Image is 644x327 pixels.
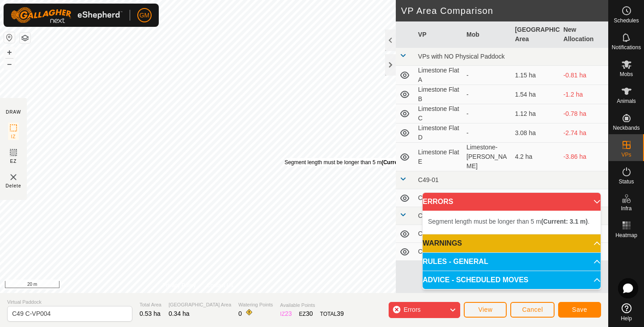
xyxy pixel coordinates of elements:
span: View [478,306,492,313]
div: - [466,109,508,119]
img: Gallagher Logo [11,7,123,23]
div: Limestone-[PERSON_NAME] [466,143,508,171]
td: 0.17 ha [511,189,559,207]
td: -2.74 ha [560,123,608,143]
td: 1.54 ha [511,85,559,104]
span: Virtual Paddock [7,298,132,306]
td: 1.12 ha [511,104,559,123]
span: Mobs [620,72,633,77]
p-accordion-header: RULES - GENERAL [423,253,601,271]
div: - [466,71,508,80]
span: VPs with NO Physical Paddock [418,53,505,60]
span: 0.34 ha [169,310,190,317]
span: VPs [621,152,631,157]
span: 39 [337,310,344,317]
td: C49 C [415,189,463,207]
th: Mob [463,21,511,48]
th: New Allocation [560,21,608,48]
div: - [466,128,508,138]
p-accordion-header: ADVICE - SCHEDULED MOVES [423,271,601,289]
td: Limestone Flat E [415,143,463,171]
td: 1.15 ha [511,66,559,85]
b: (Current: 3.1 m) [381,159,421,166]
a: Contact Us [207,281,233,289]
button: Save [558,302,601,318]
span: Errors [403,306,420,313]
td: 3.08 ha [511,123,559,143]
span: GM [140,11,150,20]
div: EZ [299,309,313,319]
h2: VP Area Comparison [401,5,608,16]
td: Limestone Flat D [415,123,463,143]
span: Segment length must be longer than 5 m . [428,218,589,225]
div: TOTAL [320,309,344,319]
span: Save [572,306,587,313]
div: DRAW [6,109,21,115]
span: Schedules [614,18,639,23]
td: C49 C-VP002 [415,225,463,243]
span: Help [621,316,632,321]
span: 0 [238,310,242,317]
button: Map Layers [20,33,30,43]
span: ADVICE - SCHEDULED MOVES [423,276,528,284]
th: VP [415,21,463,48]
td: -1.2 ha [560,85,608,104]
p-accordion-content: ERRORS [423,211,601,234]
div: IZ [280,309,292,319]
span: IZ [11,133,16,140]
span: 0.53 ha [140,310,161,317]
button: + [4,47,15,58]
span: Animals [617,98,636,104]
span: EZ [10,158,17,165]
span: Total Area [140,301,161,309]
span: Neckbands [613,125,640,131]
span: C49-02 [418,212,439,219]
td: +0.17 ha [560,189,608,207]
img: VP [8,172,19,183]
span: WARNINGS [423,240,462,247]
span: Delete [6,183,21,189]
td: Limestone Flat C [415,104,463,123]
span: [GEOGRAPHIC_DATA] Area [169,301,231,309]
span: Notifications [612,45,641,50]
button: Cancel [510,302,555,318]
p-accordion-header: ERRORS [423,193,601,211]
span: Available Points [280,302,343,309]
span: Status [619,179,634,184]
span: Infra [621,206,631,211]
a: Help [609,300,644,325]
span: 23 [285,310,292,317]
td: C49 C-VP003 [415,243,463,261]
div: Segment length must be longer than 5 m . [284,158,423,166]
span: RULES - GENERAL [423,258,488,265]
button: View [464,302,507,318]
button: – [4,59,15,69]
b: (Current: 3.1 m) [541,218,588,225]
a: Privacy Policy [162,281,196,289]
p-accordion-header: WARNINGS [423,234,601,252]
td: 4.2 ha [511,143,559,171]
td: -0.81 ha [560,66,608,85]
td: Limestone Flat B [415,85,463,104]
div: - [466,90,508,99]
span: ERRORS [423,198,453,205]
button: Reset Map [4,32,15,43]
td: Limestone Flat A [415,66,463,85]
td: -0.78 ha [560,104,608,123]
td: -3.86 ha [560,143,608,171]
span: Heatmap [615,233,637,238]
span: Watering Points [238,301,273,309]
th: [GEOGRAPHIC_DATA] Area [511,21,559,48]
span: Cancel [522,306,543,313]
span: 30 [306,310,313,317]
span: C49-01 [418,176,439,183]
